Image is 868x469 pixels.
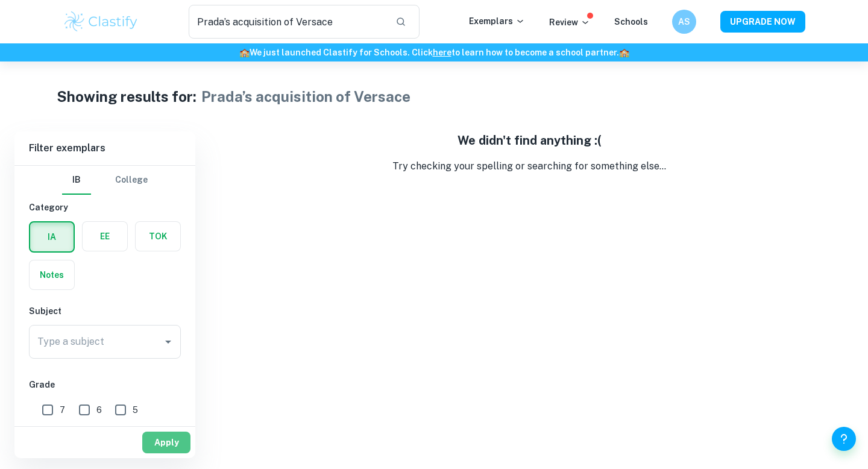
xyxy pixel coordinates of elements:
[720,11,805,33] button: UPGRADE NOW
[2,46,866,59] h6: We just launched Clastify for Schools. Click to learn how to become a school partner.
[433,48,451,57] a: here
[189,5,386,39] input: Search for any exemplars...
[469,14,525,28] p: Exemplars
[614,17,648,27] a: Schools
[549,16,590,29] p: Review
[63,10,139,34] img: Clastify logo
[672,10,696,34] button: AS
[619,48,629,57] span: 🏫
[239,48,250,57] span: 🏫
[832,427,856,451] button: Help and Feedback
[678,15,691,28] h6: AS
